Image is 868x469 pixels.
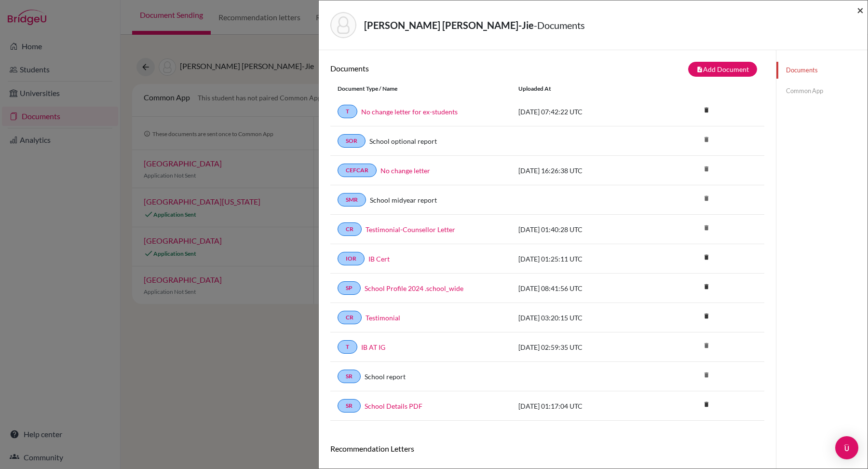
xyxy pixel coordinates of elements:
[696,66,703,73] i: note_add
[361,342,385,352] a: IB AT IG
[338,281,361,295] a: SP
[699,191,714,206] i: delete
[364,19,534,31] strong: [PERSON_NAME] [PERSON_NAME]-Jie
[365,283,463,293] a: School Profile 2024 .school_wide
[699,250,714,264] i: delete
[699,310,714,323] a: delete
[380,166,430,176] a: No change letter
[511,401,656,411] div: [DATE] 01:17:04 UTC
[857,3,864,17] span: ×
[511,166,656,176] div: [DATE] 16:26:38 UTC
[338,222,362,236] a: CR
[369,136,437,146] a: School optional report
[370,195,437,205] a: School midyear report
[534,19,585,31] span: - Documents
[338,311,362,324] a: CR
[699,162,714,176] i: delete
[835,436,858,459] div: Open Intercom Messenger
[511,224,656,234] div: [DATE] 01:40:28 UTC
[511,342,656,352] div: [DATE] 02:59:35 UTC
[368,254,390,264] a: IB Cert
[699,221,714,235] i: delete
[338,340,357,354] a: T
[699,309,714,323] i: delete
[776,83,868,99] a: Common App
[699,132,714,147] i: delete
[688,62,757,77] button: note_addAdd Document
[857,4,864,16] button: Close
[699,279,714,294] i: delete
[511,254,656,264] div: [DATE] 01:25:11 UTC
[699,103,714,117] i: delete
[338,134,366,148] a: SOR
[511,107,656,117] div: [DATE] 07:42:22 UTC
[338,193,366,207] a: SMR
[511,84,656,93] div: Uploaded at
[511,313,656,323] div: [DATE] 03:20:15 UTC
[366,313,400,323] a: Testimonial
[330,444,764,453] h6: Recommendation Letters
[699,397,714,412] i: delete
[699,338,714,353] i: delete
[776,62,868,79] a: Documents
[365,401,422,411] a: School Details PDF
[699,399,714,412] a: delete
[699,281,714,294] a: delete
[365,372,406,382] a: School report
[366,224,455,234] a: Testimonial-Counsellor Letter
[511,283,656,293] div: [DATE] 08:41:56 UTC
[330,64,547,73] h6: Documents
[338,252,365,265] a: IOR
[338,105,357,118] a: T
[699,368,714,382] i: delete
[699,251,714,264] a: delete
[361,107,458,117] a: No change letter for ex-students
[338,399,361,413] a: SR
[338,370,361,383] a: SR
[338,164,377,177] a: CEFCAR
[699,104,714,117] a: delete
[330,84,511,93] div: Document Type / Name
